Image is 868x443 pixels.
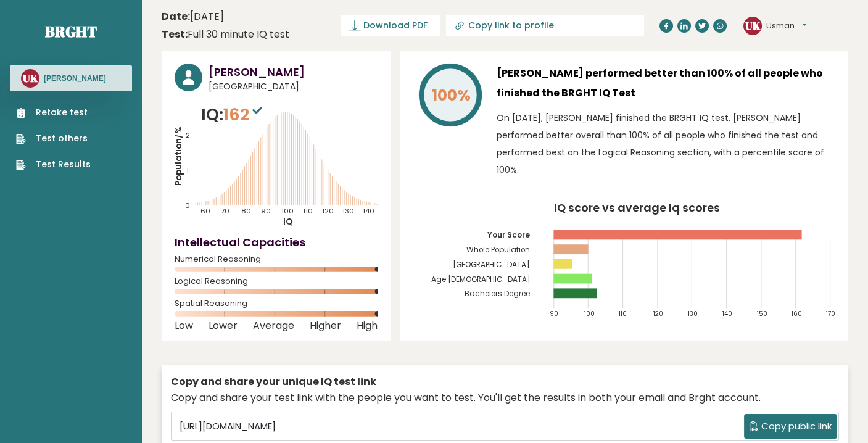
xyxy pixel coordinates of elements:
h4: Intellectual Capacities [175,234,378,250]
b: Date: [162,9,190,23]
text: UK [745,18,761,32]
a: Download PDF [341,15,440,36]
tspan: 130 [342,206,354,216]
tspan: 130 [688,310,698,318]
tspan: Population/% [173,126,184,186]
h3: [PERSON_NAME] performed better than 100% of all people who finished the BRGHT IQ Test [497,64,835,103]
tspan: IQ score vs average Iq scores [554,200,720,215]
span: Average [253,323,294,328]
div: Full 30 minute IQ test [162,27,289,42]
tspan: 120 [322,206,334,216]
tspan: 170 [826,310,835,318]
tspan: 100 [281,206,294,216]
tspan: 160 [792,310,802,318]
tspan: 2 [186,130,190,140]
tspan: 100 [584,310,595,318]
div: Copy and share your unique IQ test link [171,375,839,389]
tspan: 90 [261,206,271,216]
tspan: 90 [550,310,558,318]
a: Retake test [16,106,91,119]
tspan: [GEOGRAPHIC_DATA] [453,260,530,270]
tspan: 110 [303,206,313,216]
span: Higher [310,323,341,328]
tspan: Your Score [487,230,530,240]
div: Copy and share your test link with the people you want to test. You'll get the results in both yo... [171,391,839,405]
tspan: 60 [200,206,210,216]
b: Test: [162,27,188,41]
span: 162 [223,103,265,126]
tspan: 1 [186,165,189,175]
a: Test others [16,132,91,145]
time: [DATE] [162,9,224,24]
span: Numerical Reasoning [175,257,378,262]
tspan: Whole Population [466,245,530,255]
tspan: 150 [757,310,767,318]
span: Copy public link [761,420,832,434]
h3: [PERSON_NAME] [209,64,378,80]
tspan: 80 [241,206,251,216]
span: Logical Reasoning [175,279,378,284]
tspan: IQ [283,216,293,228]
p: IQ: [201,102,265,127]
span: [GEOGRAPHIC_DATA] [209,80,378,93]
span: Low [175,323,193,328]
span: Download PDF [363,19,428,32]
span: High [357,323,378,328]
tspan: 110 [619,310,627,318]
tspan: 100% [432,85,471,106]
tspan: 140 [363,206,374,216]
h3: [PERSON_NAME] [44,73,106,83]
tspan: 140 [722,310,732,318]
tspan: 0 [185,201,190,210]
tspan: 120 [653,310,663,318]
p: On [DATE], [PERSON_NAME] finished the BRGHT IQ test. [PERSON_NAME] performed better overall than ... [497,109,835,178]
text: UK [23,71,38,85]
tspan: Age [DEMOGRAPHIC_DATA] [431,275,530,284]
button: Usman [766,20,806,32]
span: Spatial Reasoning [175,301,378,306]
span: Lower [209,323,238,328]
tspan: 70 [221,206,229,216]
tspan: Bachelors Degree [465,289,530,299]
a: Test Results [16,158,91,171]
button: Copy public link [744,414,837,439]
a: Brght [45,22,97,41]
